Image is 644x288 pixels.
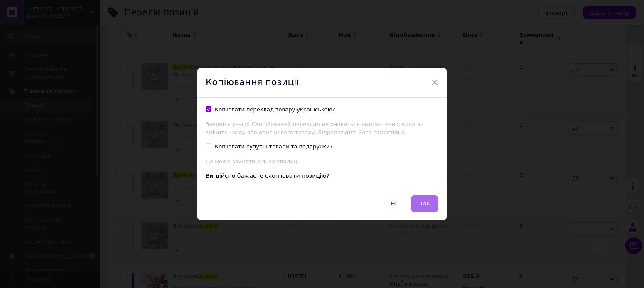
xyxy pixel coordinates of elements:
[215,143,333,150] div: Копіювати супутні товари та подарунки?
[206,121,424,135] span: Зверніть увагу! Скопійований переклад не оновиться автоматично, коли ви зміните назву або опис но...
[420,200,430,207] span: Так
[391,200,396,207] span: Ні
[206,77,299,87] span: Копіювання позиції
[382,195,405,212] button: Ні
[411,195,438,212] button: Так
[431,75,438,89] span: ×
[206,158,299,165] span: Це може зайняти кілька хвилин.
[215,106,335,113] div: Копіювати переклад товару українською?
[206,172,438,180] div: Ви дійсно бажаєте скопіювати позицію?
